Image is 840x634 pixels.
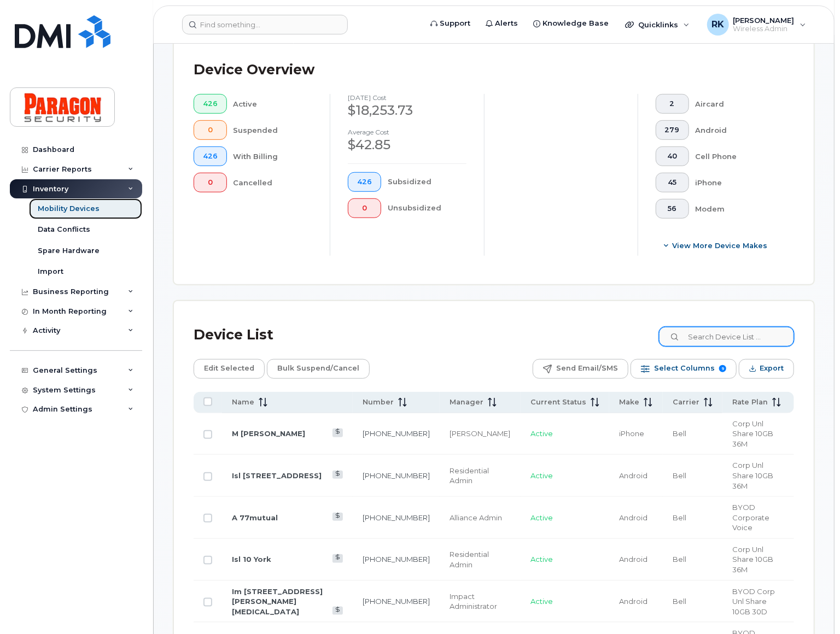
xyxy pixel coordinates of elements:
a: View Last Bill [332,471,343,479]
input: Search Device List ... [659,327,794,347]
span: Android [619,471,647,480]
a: [PHONE_NUMBER] [363,429,430,438]
a: View Last Bill [332,513,343,521]
span: Bell [673,471,686,480]
div: Active [234,94,313,114]
span: Bell [673,555,686,563]
div: Impact Administrator [450,591,511,612]
button: 0 [348,198,381,218]
span: Android [619,597,647,606]
span: Edit Selected [204,360,254,377]
button: 0 [194,173,227,192]
button: 426 [194,94,227,114]
span: 0 [357,204,372,213]
span: Corp Unl Share 10GB 36M [732,419,773,448]
div: With Billing [234,146,313,166]
div: Aircard [696,94,777,114]
div: Cell Phone [696,146,777,166]
div: Robert Khatchadourian [699,14,814,36]
a: View Last Bill [332,554,343,562]
div: Device List [194,321,273,349]
span: Active [530,513,553,522]
button: 0 [194,120,227,140]
a: Im [STREET_ADDRESS][PERSON_NAME][MEDICAL_DATA] [232,587,323,616]
span: Knowledge Base [542,18,609,29]
span: Bell [673,429,686,438]
button: Select Columns 9 [631,359,737,379]
button: View More Device Makes [656,236,777,256]
a: A 77mutual [232,513,278,522]
span: Active [530,597,553,606]
span: View More Device Makes [672,240,767,251]
div: Residential Admin [450,549,511,570]
span: Carrier [673,397,699,407]
span: Alerts [495,18,518,29]
span: Manager [450,397,483,407]
div: Suspended [234,120,313,140]
div: $18,253.73 [348,101,466,120]
a: M [PERSON_NAME] [232,429,305,438]
span: 0 [203,126,218,134]
span: BYOD Corp Unl Share 10GB 30D [732,587,775,616]
a: View Last Bill [332,428,343,437]
span: Bell [673,513,686,522]
span: 45 [665,178,680,187]
span: Android [619,513,647,522]
button: 279 [656,120,689,140]
span: Number [363,397,394,407]
span: [PERSON_NAME] [733,16,795,25]
div: iPhone [696,173,777,192]
a: [PHONE_NUMBER] [363,471,430,480]
a: Knowledge Base [526,13,616,34]
button: 56 [656,199,689,219]
span: Rate Plan [732,397,768,407]
span: 426 [203,152,218,161]
span: Support [440,18,470,29]
button: 426 [348,172,381,192]
span: Current Status [530,397,586,407]
div: [PERSON_NAME] [450,428,511,439]
a: [PHONE_NUMBER] [363,513,430,522]
span: Corp Unl Share 10GB 36M [732,461,773,490]
span: iPhone [619,429,644,438]
span: Name [232,397,254,407]
span: 56 [665,204,680,213]
h4: [DATE] cost [348,94,466,101]
span: 426 [203,99,218,108]
div: Subsidized [388,172,466,192]
span: 9 [719,365,726,372]
div: Modem [696,199,777,219]
span: Bulk Suspend/Cancel [277,360,359,377]
a: Support [423,13,478,34]
div: Cancelled [234,173,313,192]
div: Device Overview [194,56,314,84]
span: BYOD Corporate Voice [732,503,769,532]
button: Edit Selected [194,359,265,379]
span: Quicklinks [638,20,678,29]
h4: Average cost [348,128,466,136]
div: Android [696,120,777,140]
button: Send Email/SMS [533,359,628,379]
span: 426 [357,178,372,186]
span: 40 [665,152,680,161]
a: Isl 10 York [232,555,271,563]
span: 2 [665,99,680,108]
div: Residential Admin [450,466,511,486]
span: Android [619,555,647,563]
button: 2 [656,94,689,114]
a: [PHONE_NUMBER] [363,597,430,606]
div: Alliance Admin [450,513,511,523]
button: Bulk Suspend/Cancel [267,359,370,379]
div: Quicklinks [617,14,697,36]
span: Bell [673,597,686,606]
div: Unsubsidized [388,198,466,218]
button: 45 [656,173,689,192]
button: 40 [656,146,689,166]
a: Alerts [478,13,526,34]
button: Export [739,359,794,379]
span: Make [619,397,639,407]
span: Send Email/SMS [556,360,618,377]
span: Wireless Admin [733,25,795,33]
span: Select Columns [654,360,715,377]
span: 279 [665,126,680,134]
